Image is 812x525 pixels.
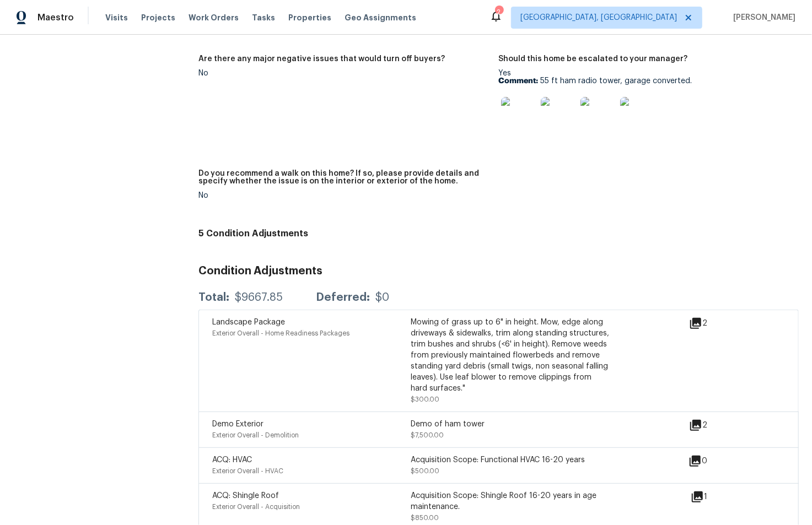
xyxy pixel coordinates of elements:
[729,12,795,23] span: [PERSON_NAME]
[520,12,677,23] span: [GEOGRAPHIC_DATA], [GEOGRAPHIC_DATA]
[198,69,490,77] div: No
[189,12,239,23] span: Work Orders
[198,228,799,239] h4: 5 Condition Adjustments
[411,419,609,430] div: Demo of ham tower
[345,12,416,23] span: Geo Assignments
[499,55,688,63] h5: Should this home be escalated to your manager?
[198,292,229,303] div: Total:
[198,170,490,185] h5: Do you recommend a walk on this home? If so, please provide details and specify whether the issue...
[141,12,175,23] span: Projects
[288,12,331,23] span: Properties
[316,292,370,303] div: Deferred:
[212,432,299,439] span: Exterior Overall - Demolition
[212,456,252,464] span: ACQ: HVAC
[411,468,439,474] span: $500.00
[198,192,490,199] div: No
[411,396,439,403] span: $300.00
[689,454,743,468] div: 0
[212,420,264,428] span: Demo Exterior
[198,266,799,277] h3: Condition Adjustments
[212,318,285,326] span: Landscape Package
[499,77,539,85] b: Comment:
[411,454,609,466] div: Acquisition Scope: Functional HVAC 16-20 years
[689,419,743,432] div: 2
[212,330,349,337] span: Exterior Overall - Home Readiness Packages
[212,468,283,474] span: Exterior Overall - HVAC
[375,292,389,303] div: $0
[235,292,283,303] div: $9667.85
[198,55,445,63] h5: Are there any major negative issues that would turn off buyers?
[411,515,439,521] span: $850.00
[411,432,444,439] span: $7,500.00
[105,12,128,23] span: Visits
[691,490,743,504] div: 1
[212,504,300,510] span: Exterior Overall - Acquisition
[252,14,275,21] span: Tasks
[499,69,790,139] div: Yes
[411,490,609,512] div: Acquisition Scope: Shingle Roof 16-20 years in age maintenance.
[37,12,74,23] span: Maestro
[411,317,609,394] div: Mowing of grass up to 6" in height. Mow, edge along driveways & sidewalks, trim along standing st...
[499,77,790,85] p: 55 ft ham radio tower, garage converted.
[212,492,279,500] span: ACQ: Shingle Roof
[495,7,503,18] div: 2
[689,317,743,330] div: 2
